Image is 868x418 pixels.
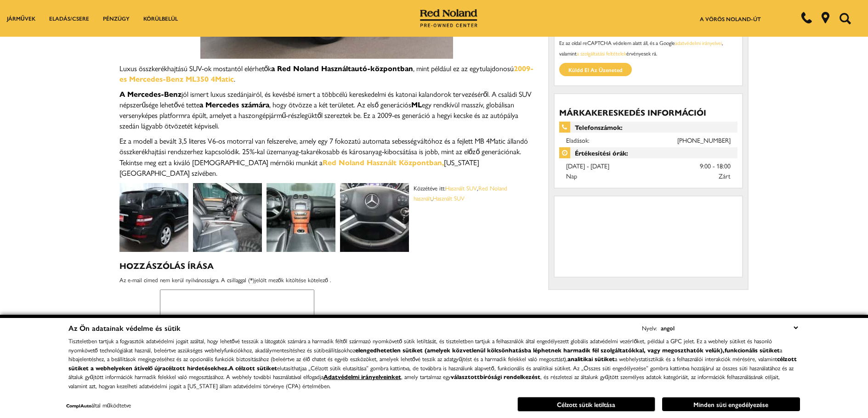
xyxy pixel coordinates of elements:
font: Az e-mail címed nem kerül nyilvánosságra. A csillaggal [119,275,246,284]
font: , [477,184,478,192]
font: egy rendkívül masszív, globálisan versenyképes platformra épült, amelyet a haszongépjármű-részleg... [119,99,519,131]
font: Eladások: [566,135,590,145]
font: jelölt mezők kitöltése kötelező . [255,275,331,284]
a: Adatvédelmi irányelveinket [323,372,401,381]
font: célzott sütiket a webhelyeken átívelő újracélzott hirdetésekhez. [68,354,797,372]
img: Használt 2009-es Mercedes-Benz ML350 eladó Red Noland használt Colorado Springs [119,183,188,252]
font: Értékesítési órák: [575,148,628,157]
a: Red Noland Használt Központban, [323,157,444,167]
font: választottbírósági rendelkezést [451,372,540,381]
button: Nyissa meg a keresőmezőt [836,0,854,36]
a: adatvédelmi irányelvei [675,39,722,47]
font: [DATE] - [DATE] [566,161,609,170]
font: Ez az oldal reCAPTCHA védelem alatt áll, és a Google [559,39,675,47]
select: Nyelv kiválasztása [658,323,800,333]
button: Minden süti engedélyezése [662,397,800,411]
a: Red Noland használt [414,184,507,202]
a: [PHONE_NUMBER] [677,135,731,145]
font: [US_STATE][GEOGRAPHIC_DATA] szívében. [119,157,479,178]
img: Használt 2009-es Mercedes-Benz ML350 eladó Piros Noland Használt Kormánykerék [340,183,409,252]
font: , és részletezi az általunk gyűjtött személyes adatok kategóriáit, az információk felhasználásána... [68,372,780,390]
font: a „Célzott sütik elutasítása” gombra kattintva, de továbbra is használunk alapvető, funkcionális ... [68,363,794,381]
font: , amely tartalmaz egy [401,372,451,381]
iframe: Kereskedői helyszíntérkép [559,201,738,270]
font: elengedhetetlen sütiket (amelyek közvetlenül kölcsönhatásba léphetnek harmadik fél szolgáltatókka... [355,346,725,354]
a: Használt SUV [433,194,465,202]
font: Tiszteletben tartjuk a fogyasztók adatvédelmi jogait azáltal, hogy lehetővé tesszük a látogatók s... [68,336,772,354]
font: a Mercedes számára [199,99,269,110]
font: Minden süti engedélyezése [693,400,768,409]
font: A célzott sütiket [229,363,277,372]
font: , [431,194,433,202]
font: Nap [566,171,577,180]
font: Pénzügy [103,14,130,22]
img: Használt 2009-es Mercedes-Benz ML350 eladó Red Noland használt Colorado Springs [193,183,262,252]
font: által működtetve [91,401,131,409]
font: funkcionális sütiket [725,346,780,354]
input: Küldd el az üzeneted [559,63,632,76]
a: Red Noland használt [420,12,478,22]
font: Az Ön adatainak védelme és sütik [68,323,181,333]
font: Nyelv: [642,323,657,332]
button: Célzott sütik letiltása [517,397,655,412]
font: érvényesek rá. [626,49,657,57]
font: Célzott sütik letiltása [557,400,615,409]
font: Ez a modell a bevált 3,5 literes V6-os motorral van felszerelve, amely egy 7 fokozatú automata se... [119,135,528,167]
font: a hibajelentéshez, a beállítások megjegyzéséhez és az opcionális funkciók biztosításához (beleért... [68,346,782,363]
font: elutasíthatja [277,363,304,372]
font: , hogy ötvözze a két területet. Az első generációs [269,99,411,110]
a: A Vörös Noland-út [700,15,761,23]
font: Telefonszámok: [575,123,623,132]
font: Hozzászólás írása [119,260,214,271]
font: jól ismert luxus szedánjairól, és kevésbé ismert a többcélú kereskedelmi és katonai kalandorok te... [119,89,532,110]
font: a Red Noland Használtautó-központban [271,63,413,73]
a: 2009-es Mercedes-Benz ML350 4Matic [119,63,534,84]
font: Járművek [7,14,35,22]
a: ComplAuto [66,402,91,409]
font: , mint például ez az egytulajdonosú [413,63,514,73]
font: Közzétéve itt: [414,184,445,192]
a: Használt SUV [445,184,477,192]
font: . [234,73,235,84]
font: Körülbelül [143,14,178,22]
font: Zárt [719,171,731,180]
img: Red Noland használt [420,9,478,28]
font: Márkakereskedés információi [559,106,706,118]
font: a webhelystatisztikák és a felhasználói interakciók mérésére, valamint [615,354,777,363]
font: szükséges webhelyfunkciókhoz, akadálymentesítéshez és sütibeállításokhoz [180,346,355,354]
font: Luxus összkerékhajtású SUV-ok mostantól elérhetők [119,63,272,73]
font: A Mercedes-Benz [119,89,182,99]
a: a szolgáltatási feltételek [577,49,626,57]
font: ML [411,99,422,110]
font: 9:00 - 18:00 [700,161,731,170]
font: analitikai sütiket [567,354,615,363]
font: , valamint [559,39,723,57]
img: Használt 2009-es Mercedes-Benz ML350 eladó Piros Noland Használt belső tér [267,183,335,252]
font: Eladás/Csere [49,14,89,22]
